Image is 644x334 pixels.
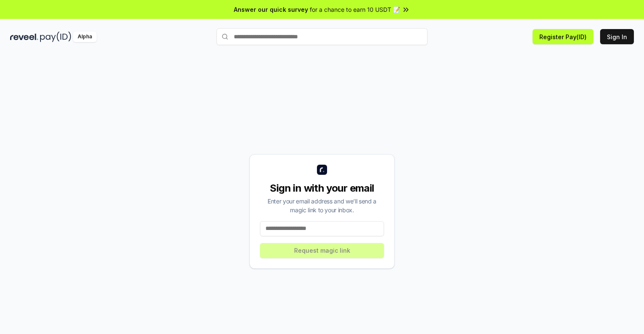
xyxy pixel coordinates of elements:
button: Sign In [600,29,634,44]
div: Sign in with your email [260,182,384,195]
span: Answer our quick survey [234,5,308,14]
img: logo_small [317,165,327,175]
img: reveel_dark [10,32,38,42]
div: Alpha [73,32,97,42]
img: pay_id [40,32,71,42]
span: for a chance to earn 10 USDT 📝 [310,5,400,14]
button: Register Pay(ID) [533,29,593,44]
div: Enter your email address and we’ll send a magic link to your inbox. [260,197,384,214]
